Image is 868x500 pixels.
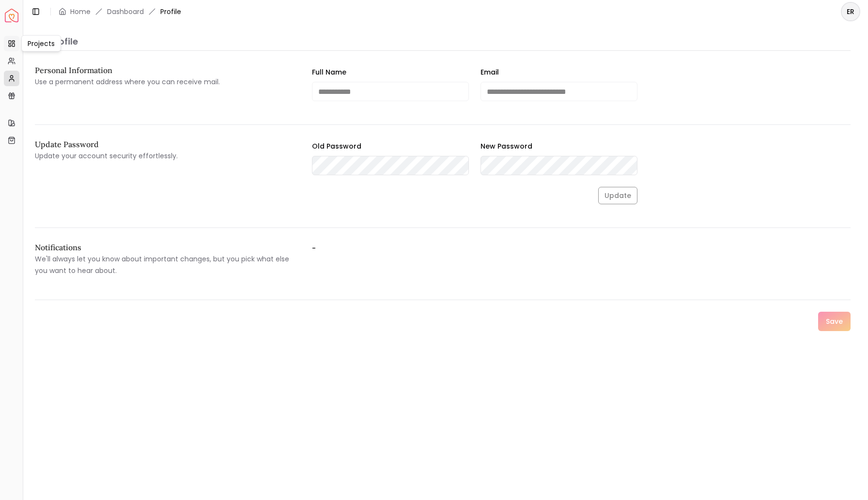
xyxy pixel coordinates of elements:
p: We'll always let you know about important changes, but you pick what else you want to hear about. [35,253,296,276]
button: ER [841,2,860,21]
label: Full Name [312,67,346,77]
a: Spacejoy [5,9,18,22]
span: ER [842,3,859,20]
span: Profile [160,7,181,16]
label: Old Password [312,141,361,151]
p: Update your account security effortlessly. [35,150,296,162]
p: Use a permanent address where you can receive mail. [35,76,296,88]
p: My Profile [35,35,851,48]
label: Email [480,67,499,77]
img: Spacejoy Logo [5,9,18,22]
h2: Personal Information [35,66,296,74]
nav: breadcrumb [59,7,181,16]
label: New Password [480,141,532,151]
label: - [312,243,573,276]
a: Home [70,7,91,16]
div: Projects [21,35,61,52]
h2: Notifications [35,243,296,251]
h2: Update Password [35,140,296,148]
a: Dashboard [107,7,144,16]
